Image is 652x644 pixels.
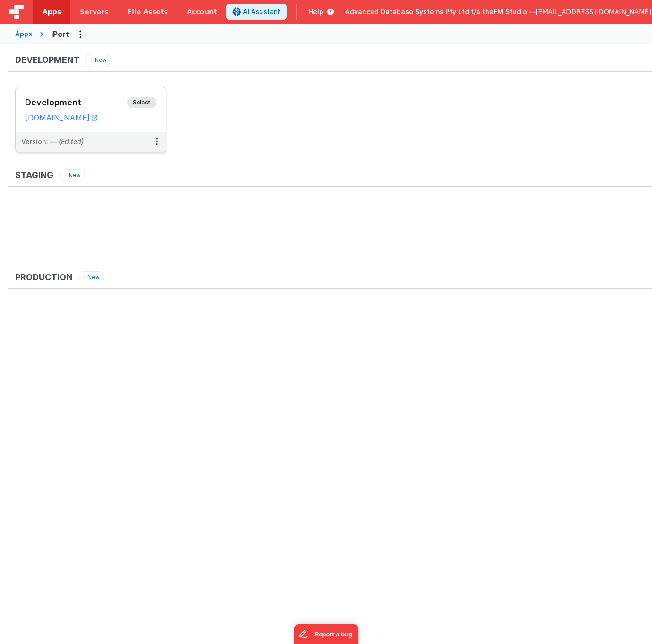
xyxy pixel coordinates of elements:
[15,171,53,180] h3: Staging
[226,4,287,20] button: AI Assistant
[59,169,85,181] button: New
[85,54,111,66] button: New
[80,7,108,17] span: Servers
[15,55,79,65] h3: Development
[243,7,280,17] span: AI Assistant
[345,7,536,17] span: Advanced Database Systems Pty Ltd t/a theFM Studio —
[43,7,61,17] span: Apps
[128,7,168,17] span: File Assets
[127,97,156,108] span: Select
[21,137,84,146] div: Version: —
[15,273,72,282] h3: Production
[73,26,88,42] button: Options
[51,28,69,40] div: iPort
[294,624,358,644] iframe: Marker.io feedback button
[308,7,323,17] span: Help
[536,7,652,17] span: [EMAIL_ADDRESS][DOMAIN_NAME]
[15,29,32,39] div: Apps
[25,98,127,107] h3: Development
[59,137,84,146] span: (Edited)
[78,271,104,283] button: New
[25,113,97,122] a: [DOMAIN_NAME]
